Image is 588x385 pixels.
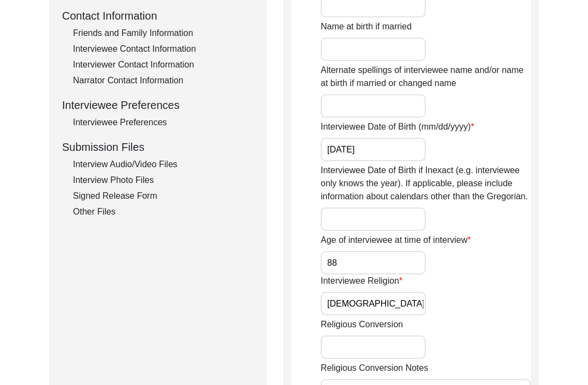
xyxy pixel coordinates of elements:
[73,190,254,203] div: Signed Release Form
[73,206,254,219] div: Other Files
[62,139,254,156] div: Submission Files
[73,43,254,56] div: Interviewee Contact Information
[321,21,412,34] label: Name at birth if married
[62,97,254,114] div: Interviewee Preferences
[73,117,254,130] div: Interviewee Preferences
[321,362,428,375] label: Religious Conversion Notes
[62,8,254,25] div: Contact Information
[73,59,254,72] div: Interviewer Contact Information
[73,27,254,40] div: Friends and Family Information
[73,158,254,172] div: Interview Audio/Video Files
[321,121,474,134] label: Interviewee Date of Birth (mm/dd/yyyy)
[321,164,531,204] label: Interviewee Date of Birth if Inexact (e.g. interviewee only knows the year). If applicable, pleas...
[321,64,531,90] label: Alternate spellings of interviewee name and/or name at birth if married or changed name
[321,275,402,288] label: Interviewee Religion
[321,319,403,332] label: Religious Conversion
[73,174,254,187] div: Interview Photo Files
[73,75,254,88] div: Narrator Contact Information
[321,234,471,247] label: Age of interviewee at time of interview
